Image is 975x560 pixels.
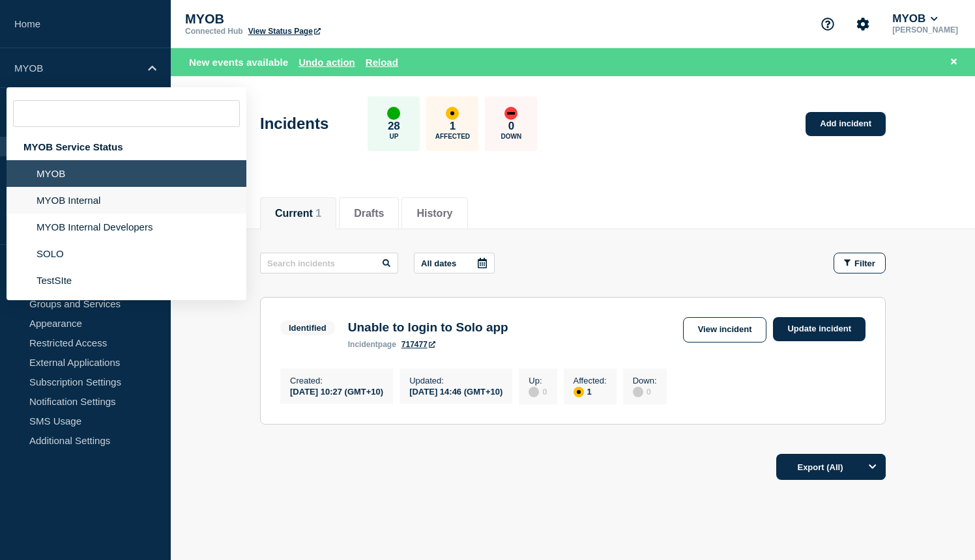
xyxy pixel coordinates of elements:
[409,376,502,385] p: Updated :
[354,208,384,219] button: Drafts
[7,267,246,294] li: TestSIte
[275,208,321,219] button: Current 1
[315,208,321,219] span: 1
[7,133,246,160] div: MYOB Service Status
[414,253,495,273] button: All dates
[508,120,514,133] p: 0
[401,340,435,349] a: 717477
[504,107,517,120] div: down
[446,107,459,120] div: affected
[366,57,398,68] button: Reload
[189,57,288,68] span: New events available
[890,25,961,35] p: [PERSON_NAME]
[529,376,547,385] p: Up :
[773,317,866,341] a: Update incident
[260,115,328,133] h1: Incidents
[529,387,539,397] div: disabled
[248,27,321,36] a: View Status Page
[421,259,456,268] p: All dates
[890,12,940,25] button: MYOB
[409,385,502,397] div: [DATE] 14:46 (GMT+10)
[814,10,841,38] button: Support
[14,63,139,74] p: MYOB
[633,376,657,385] p: Down :
[574,387,584,397] div: affected
[633,385,657,397] div: 0
[501,133,522,140] p: Down
[185,27,243,36] p: Connected Hub
[574,385,607,397] div: 1
[633,387,643,397] div: disabled
[260,253,398,273] input: Search incidents
[388,120,400,133] p: 28
[450,120,456,133] p: 1
[849,10,877,38] button: Account settings
[389,133,398,140] p: Up
[348,340,378,349] span: incident
[574,376,607,385] p: Affected :
[7,240,246,267] li: SOLO
[529,385,547,397] div: 0
[7,160,246,187] li: MYOB
[435,133,470,140] p: Affected
[683,317,767,343] a: View incident
[860,454,886,480] button: Options
[348,320,508,335] h3: Unable to login to Solo app
[387,107,400,120] div: up
[298,57,355,68] button: Undo action
[7,187,246,214] li: MYOB Internal
[348,340,396,349] p: page
[280,320,335,335] span: Identified
[854,259,875,268] span: Filter
[290,385,383,397] div: [DATE] 10:27 (GMT+10)
[185,12,446,27] p: MYOB
[776,454,886,480] button: Export (All)
[7,214,246,240] li: MYOB Internal Developers
[290,376,383,385] p: Created :
[834,253,886,273] button: Filter
[416,208,452,219] button: History
[806,112,886,136] a: Add incident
